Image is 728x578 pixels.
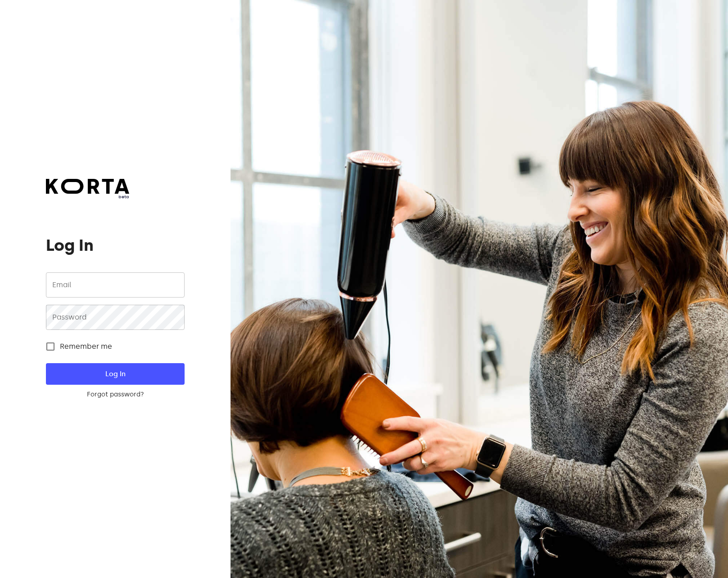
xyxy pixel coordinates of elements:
[60,341,112,352] span: Remember me
[46,363,184,385] button: Log In
[46,179,129,200] a: beta
[46,390,184,399] a: Forgot password?
[60,368,170,380] span: Log In
[46,194,129,200] span: beta
[46,179,129,194] img: Korta
[46,236,184,254] h1: Log In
